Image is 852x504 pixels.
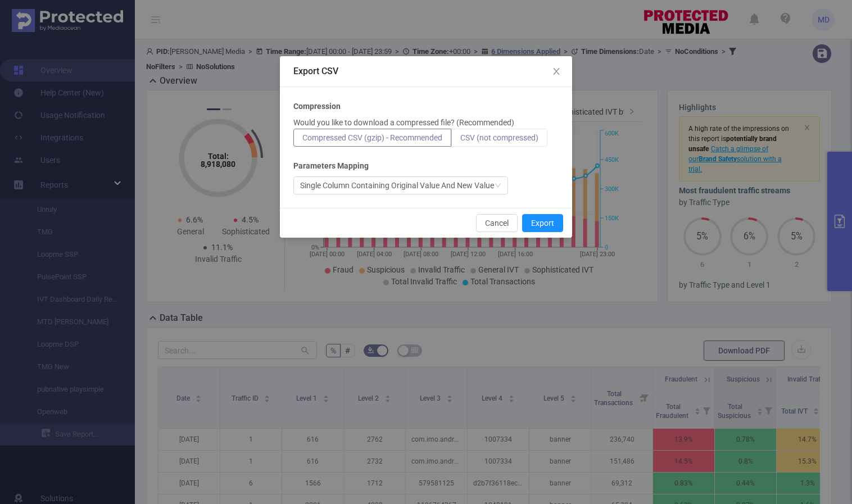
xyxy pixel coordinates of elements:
b: Compression [293,101,341,112]
b: Parameters Mapping [293,160,369,172]
div: Single Column Containing Original Value And New Value [300,177,494,194]
button: Cancel [476,214,518,232]
p: Would you like to download a compressed file? (Recommended) [293,117,514,129]
i: icon: close [552,67,561,76]
span: CSV (not compressed) [460,133,538,142]
i: icon: down [495,182,501,190]
button: Close [541,56,572,88]
div: Export CSV [293,65,559,78]
span: Compressed CSV (gzip) - Recommended [302,133,442,142]
button: Export [522,214,563,232]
